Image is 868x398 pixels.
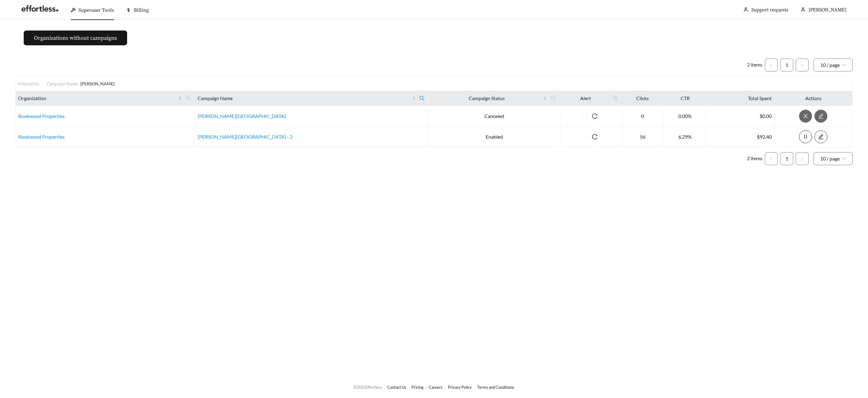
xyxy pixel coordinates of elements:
span: right [800,157,804,161]
td: $92.40 [707,127,774,147]
span: [PERSON_NAME] [80,81,115,86]
span: right [800,63,804,67]
button: edit [814,110,827,123]
a: Rookwood Properties [18,113,65,119]
span: search [551,95,556,101]
li: 2 items [747,152,762,165]
span: search [613,95,618,101]
a: edit [814,134,827,140]
li: Previous Page [765,59,778,71]
a: Contact Us [387,385,406,390]
td: 56 [622,127,664,147]
a: [PERSON_NAME][GEOGRAPHIC_DATA] [198,113,286,119]
span: 10 / page [820,59,846,71]
button: right [796,152,809,165]
span: Campaign Name : [46,81,78,86]
a: [PERSON_NAME][GEOGRAPHIC_DATA] - 2 [198,134,292,140]
span: 10 / page [820,152,846,165]
div: Page Size [814,59,853,71]
span: Organizations without campaigns [34,34,117,42]
a: 1 [781,152,793,165]
span: search [186,95,191,101]
a: Rookwood Properties [18,134,65,140]
button: reload [588,110,601,123]
div: Filtered by: [18,80,43,87]
button: reload [588,130,601,143]
li: 1 [780,152,793,165]
button: Organizations without campaigns [24,30,127,45]
a: Pricing [412,385,424,390]
span: search [419,95,425,101]
span: search [417,93,427,103]
span: edit [815,134,827,140]
a: Terms and Conditions [477,385,514,390]
a: Careers [429,385,443,390]
span: search [610,93,621,103]
a: Support requests [751,7,788,13]
span: Billing [134,7,149,13]
span: left [770,63,773,67]
td: Canceled [429,106,560,127]
button: left [765,152,778,165]
th: Actions [774,91,853,106]
span: Alert [563,95,609,102]
span: reload [588,134,601,140]
td: 0.00% [664,106,707,127]
li: 2 items [747,59,762,71]
span: Campaign Status [431,95,542,102]
span: left [770,157,773,161]
span: [PERSON_NAME] [809,7,846,13]
span: pause [799,134,812,140]
button: left [765,59,778,71]
th: Total Spent [707,91,774,106]
li: Next Page [796,59,809,71]
a: 1 [781,59,793,71]
td: Enabled [429,127,560,147]
div: Page Size [814,152,853,165]
button: right [796,59,809,71]
li: Next Page [796,152,809,165]
span: © 2025 Effortless [354,385,382,390]
td: 6.29% [664,127,707,147]
li: 1 [780,59,793,71]
span: Campaign Name [198,95,411,102]
th: CTR [664,91,707,106]
button: edit [814,130,827,143]
span: search [183,93,194,103]
span: Organization [18,95,177,102]
span: reload [588,113,601,119]
span: search [548,93,559,103]
th: Clicks [622,91,664,106]
button: pause [799,130,812,143]
li: Previous Page [765,152,778,165]
td: 0 [622,106,664,127]
a: edit [814,113,827,119]
td: $0.00 [707,106,774,127]
a: Privacy Policy [448,385,472,390]
span: Superuser Tools [78,7,114,13]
